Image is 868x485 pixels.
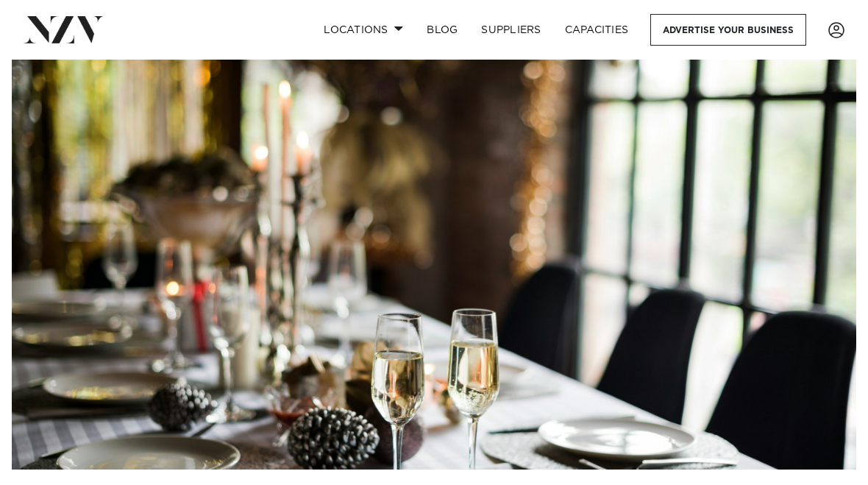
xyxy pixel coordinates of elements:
[553,14,641,46] a: Capacities
[415,14,469,46] a: BLOG
[24,16,104,43] img: nzv-logo.png
[12,60,856,470] img: 6 Christmas Party Ideas for Medium-Sized Businesses
[469,14,552,46] a: SUPPLIERS
[650,14,806,46] a: Advertise your business
[312,14,415,46] a: Locations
